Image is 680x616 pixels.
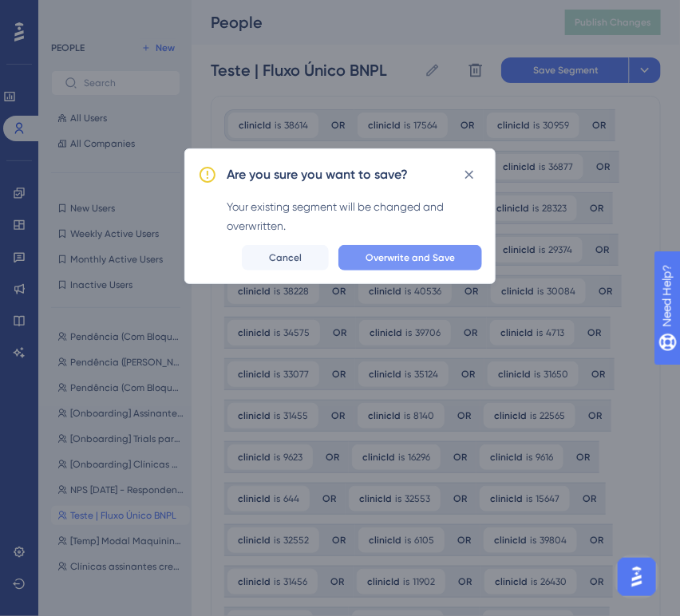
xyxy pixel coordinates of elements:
h2: Are you sure you want to save? [227,165,408,184]
iframe: UserGuiding AI Assistant Launcher [613,553,661,601]
span: Need Help? [38,4,100,23]
span: Cancel [269,251,302,264]
div: Your existing segment will be changed and overwritten. [227,197,482,235]
span: Overwrite and Save [366,251,455,264]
